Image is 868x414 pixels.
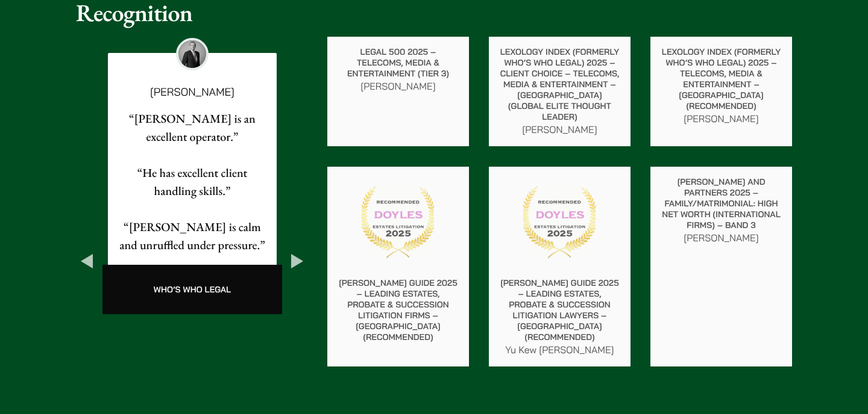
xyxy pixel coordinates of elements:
button: Next [286,250,308,272]
p: [PERSON_NAME] [337,79,459,93]
p: [PERSON_NAME] [660,111,782,126]
p: “He has excellent client handling skills.” [118,164,267,200]
p: [PERSON_NAME] Guide 2025 – Leading Estates, Probate & Succession Litigation Firms – [GEOGRAPHIC_D... [337,277,459,342]
p: “[PERSON_NAME] is calm and unruffled under pressure.” [118,218,267,254]
div: Who’s Who Legal [108,265,277,314]
p: [PERSON_NAME] [127,87,257,97]
p: Lexology Index (formerly Who’s Who Legal) 2025 – Client Choice – Telecoms, Media & Entertainment ... [498,46,620,122]
p: [PERSON_NAME] [498,122,620,137]
p: [PERSON_NAME] and Partners 2025 – Family/Matrimonial: High Net Worth (International Firms) – Band 3 [660,176,782,230]
p: Yu Kew [PERSON_NAME] [498,342,620,357]
p: “[PERSON_NAME] is an excellent operator.” [118,110,267,146]
p: Lexology Index (formerly Who’s Who Legal) 2025 – Telecoms, Media & Entertainment – [GEOGRAPHIC_DA... [660,46,782,111]
p: Legal 500 2025 – Telecoms, Media & Entertainment (Tier 3) [337,46,459,79]
p: [PERSON_NAME] Guide 2025 – Leading Estates, Probate & Succession Litigation Lawyers – [GEOGRAPHIC... [498,277,620,342]
p: [PERSON_NAME] [660,230,782,245]
button: Previous [76,250,98,272]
